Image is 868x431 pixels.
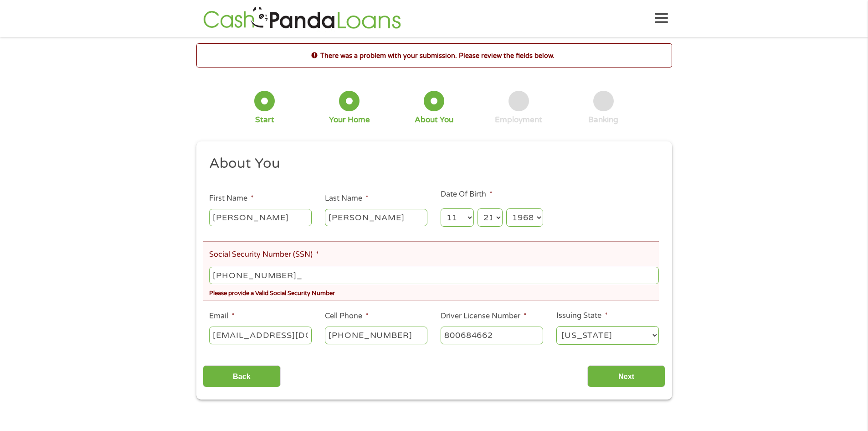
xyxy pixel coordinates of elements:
[325,209,427,226] input: Smith
[495,115,542,125] div: Employment
[588,115,618,125] div: Banking
[325,312,369,321] label: Cell Phone
[255,115,274,125] div: Start
[441,312,527,321] label: Driver License Number
[203,365,281,388] input: Back
[441,190,493,199] label: Date Of Birth
[325,194,369,203] label: Last Name
[209,250,319,260] label: Social Security Number (SSN)
[209,327,312,344] input: john@gmail.com
[587,365,665,388] input: Next
[415,115,453,125] div: About You
[209,312,235,321] label: Email
[329,115,370,125] div: Your Home
[197,51,672,61] h2: There was a problem with your submission. Please review the fields below.
[200,5,404,31] img: GetLoanNow Logo
[209,286,658,298] div: Please provide a Valid Social Security Number
[556,311,608,321] label: Issuing State
[209,267,658,284] input: 078-05-1120
[209,209,312,226] input: John
[209,194,254,203] label: First Name
[325,327,427,344] input: (541) 754-3010
[209,155,652,173] h2: About You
